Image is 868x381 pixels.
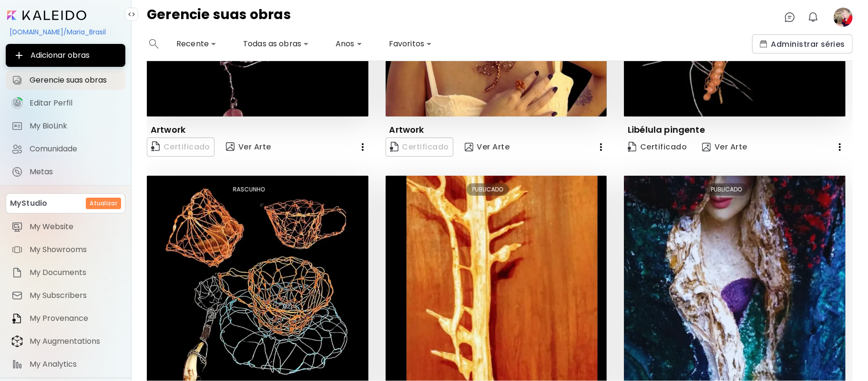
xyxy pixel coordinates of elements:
[11,74,23,86] img: Gerencie suas obras icon
[6,332,125,351] a: itemMy Augmentations
[702,143,711,151] img: view-art
[11,290,23,301] img: item
[6,240,125,259] a: itemMy Showrooms
[30,360,120,369] span: My Analytics
[6,116,125,136] a: completeMy BioLink iconMy BioLink
[461,138,514,157] button: view-artVer Arte
[30,75,120,85] span: Gerencie suas obras
[10,198,47,209] p: MyStudio
[6,286,125,305] a: itemMy Subscribers
[30,222,120,232] span: My Website
[628,142,636,152] img: Certificate
[30,245,120,254] span: My Showrooms
[151,124,185,136] p: Artwork
[173,36,220,52] div: Recente
[784,11,796,23] img: chatIcon
[30,268,120,277] span: My Documents
[6,355,125,374] a: itemMy Analytics
[6,263,125,282] a: itemMy Documents
[6,217,125,236] a: itemMy Website
[30,144,120,154] span: Comunidade
[807,11,819,23] img: bellIcon
[11,359,23,370] img: item
[805,9,821,25] button: bellIcon
[6,24,125,40] div: [DOMAIN_NAME]/Maria_Brasil
[90,199,117,208] h6: Atualizar
[11,120,23,132] img: My BioLink icon
[11,244,23,255] img: item
[11,221,23,233] img: item
[30,291,120,300] span: My Subscribers
[128,11,135,18] img: collapse
[760,40,767,48] img: collections
[385,36,436,52] div: Favoritos
[760,39,845,49] span: Administrar séries
[466,183,509,196] div: PUBLICADO
[6,94,125,113] a: iconcompleteEditar Perfil
[465,143,473,151] img: view-art
[30,337,120,346] span: My Augmentations
[11,313,23,324] img: item
[11,143,23,155] img: Comunidade icon
[226,141,271,153] span: Ver Arte
[11,166,23,178] img: Metas icon
[6,44,125,67] button: Adicionar obras
[702,142,747,152] span: Ver Arte
[30,121,120,131] span: My BioLink
[30,314,120,323] span: My Provenance
[628,124,705,136] p: Libélula pingente
[11,335,23,348] img: item
[6,162,125,181] a: completeMetas iconMetas
[11,267,23,278] img: item
[389,124,424,136] p: Artwork
[624,138,691,157] a: CertificateCertificado
[30,98,120,108] span: Editar Perfil
[147,34,161,53] button: search
[227,183,271,196] div: RASCUNHO
[239,36,313,52] div: Todas as obras
[752,34,853,53] button: collectionsAdministrar séries
[628,142,687,152] span: Certificado
[226,142,235,151] img: view-art
[465,142,510,152] span: Ver Arte
[147,8,291,27] h4: Gerencie suas obras
[30,167,120,177] span: Metas
[698,138,751,157] button: view-artVer Arte
[6,309,125,328] a: itemMy Provenance
[6,71,125,90] a: Gerencie suas obras iconGerencie suas obras
[13,50,118,61] span: Adicionar obras
[6,139,125,159] a: Comunidade iconComunidade
[149,39,159,49] img: search
[332,36,366,52] div: Anos
[222,138,275,157] button: view-artVer Arte
[705,183,747,196] div: PUBLICADO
